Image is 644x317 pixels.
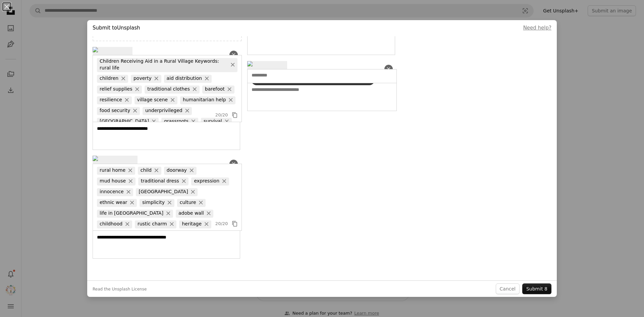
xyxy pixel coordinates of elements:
button: Submit 8 [522,283,551,294]
button: × [152,75,161,82]
span: doorway [164,167,197,175]
button: × [163,210,173,217]
span: adobe wall [176,210,214,218]
button: Copy to clipboard [229,218,240,229]
a: Need help? [523,25,551,31]
button: × [118,75,128,82]
button: × [190,86,200,93]
button: × [168,96,177,104]
button: × [127,199,137,206]
button: × [202,220,211,228]
span: children [97,75,128,83]
button: × [202,75,212,82]
span: child [138,167,161,175]
button: × [122,96,132,104]
span: mud house [97,177,136,186]
span: ethnic wear [97,199,137,207]
button: × [125,167,135,174]
button: × [130,107,140,114]
button: × [226,96,236,104]
button: × [187,167,197,174]
button: × [149,118,159,125]
button: × [182,107,192,114]
span: childhood [97,220,132,228]
span: heritage [179,220,211,228]
span: traditional clothes [145,86,200,94]
span: innocence [97,188,133,196]
button: × [179,177,189,185]
span: expression [191,177,229,186]
span: traditional dress [138,177,189,186]
button: × [124,188,133,196]
button: × [222,118,232,125]
span: [GEOGRAPHIC_DATA] [136,188,198,196]
span: Children Receiving Aid in a Rural Village Keywords: rural life [97,58,237,72]
span: 20/20 [215,112,228,118]
span: rural home [97,167,135,175]
span: relief supplies [97,86,142,94]
span: village scene [135,96,177,104]
span: simplicity [140,199,174,207]
span: humanitarian help [180,96,235,104]
button: × [126,177,136,185]
a: Read the Unsplash License [93,287,147,292]
button: × [219,177,229,185]
button: × [228,61,238,68]
button: Copy to clipboard [229,109,240,121]
button: × [204,210,214,217]
span: [GEOGRAPHIC_DATA] [97,118,159,126]
h4: Submit to Unsplash [93,24,140,32]
span: resilience [97,96,132,104]
span: underprivileged [143,107,192,115]
span: culture [177,199,206,207]
span: rustic charm [135,220,177,228]
span: poverty [131,75,161,83]
span: life in [GEOGRAPHIC_DATA] [97,210,173,218]
button: × [167,220,177,228]
span: barefoot [202,86,234,94]
button: × [132,86,142,93]
button: × [188,188,198,196]
span: food security [97,107,140,115]
button: Cancel [496,283,520,294]
button: × [152,167,161,174]
button: × [165,199,174,206]
button: × [225,86,234,93]
span: 20/20 [215,220,228,227]
span: aid distribution [164,75,212,83]
button: × [122,220,132,228]
span: grassroots [161,118,198,126]
button: × [196,199,206,206]
button: × [189,118,198,125]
